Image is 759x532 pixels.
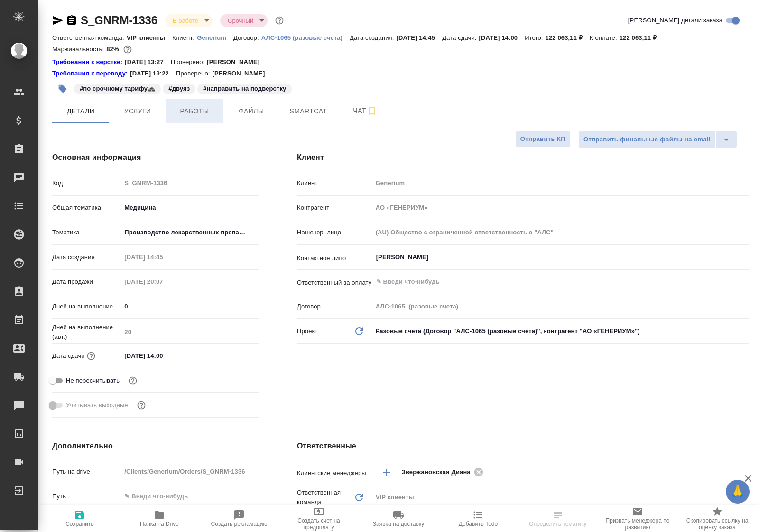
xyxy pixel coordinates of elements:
input: Пустое поле [372,225,749,239]
p: [DATE] 14:45 [397,34,443,41]
p: Ответственный за оплату [297,278,372,288]
p: Проект [297,327,318,336]
div: В работе [165,14,213,27]
p: Дней на выполнение (авт.) [52,323,121,342]
button: Отправить КП [515,131,571,148]
svg: Подписаться [366,105,378,117]
button: Включи, если не хочешь, чтобы указанная дата сдачи изменилась после переставления заказа в 'Подтв... [127,374,139,387]
a: АЛС-1065 (разовые счета) [261,33,350,41]
h4: Ответственные [297,440,749,452]
p: Дата продажи [52,277,121,287]
span: Создать счет на предоплату [285,517,353,531]
span: Smartcat [286,105,331,117]
p: Путь [52,492,121,501]
button: Скопировать ссылку [66,15,77,26]
p: Ответственная команда [297,488,353,507]
input: ✎ Введи что-нибудь [121,349,204,363]
button: Создать рекламацию [199,505,279,532]
button: Open [743,281,745,283]
p: 122 063,11 ₽ [620,34,664,41]
p: Маржинальность: [52,46,106,53]
button: Выбери, если сб и вс нужно считать рабочими днями для выполнения заказа. [135,399,148,411]
span: [PERSON_NAME] детали заказа [628,16,722,25]
span: Работы [172,105,217,117]
a: Generium [197,33,233,41]
span: направить на подверстку [196,84,293,92]
span: Детали [58,105,103,117]
button: В работе [170,17,201,25]
button: 17844.64 RUB; [121,43,134,56]
input: Пустое поле [372,176,749,190]
p: #двуяз [168,84,190,93]
button: Отправить финальные файлы на email [578,131,716,148]
div: split button [578,131,737,148]
span: Услуги [115,105,160,117]
button: Добавить Todo [438,505,518,532]
input: Пустое поле [121,250,204,264]
p: Наше юр. лицо [297,228,372,237]
button: Папка на Drive [120,505,199,532]
button: Определить тематику [518,505,598,532]
p: Код [52,178,121,188]
p: [DATE] 14:00 [479,34,525,41]
p: Тематика [52,228,121,237]
button: Open [743,471,745,473]
span: Определить тематику [529,521,586,527]
span: Добавить Todo [459,521,498,527]
h4: Дополнительно [52,440,259,452]
button: Если добавить услуги и заполнить их объемом, то дата рассчитается автоматически [85,350,97,362]
span: Не пересчитывать [66,376,120,385]
p: 122 063,11 ₽ [546,34,590,41]
span: Папка на Drive [140,521,179,527]
button: Срочный [225,17,256,25]
p: Путь на drive [52,467,121,476]
input: Пустое поле [372,201,749,215]
p: Ответственная команда: [52,34,127,41]
input: Пустое поле [121,176,259,190]
p: [DATE] 13:27 [125,57,171,67]
p: АЛС-1065 (разовые счета) [261,34,350,41]
button: Доп статусы указывают на важность/срочность заказа [273,14,286,27]
span: двуяз [162,84,196,92]
span: Файлы [229,105,274,117]
p: VIP клиенты [127,34,172,41]
input: Пустое поле [121,465,259,478]
span: Звержановская Диана [402,467,476,477]
input: Пустое поле [121,275,204,289]
p: Проверено: [171,57,207,67]
div: Нажми, чтобы открыть папку с инструкцией [52,57,125,67]
p: Дата сдачи [52,351,85,361]
p: Дней на выполнение [52,302,121,311]
button: Open [743,256,745,258]
span: 🙏 [730,482,746,502]
p: Договор [297,302,372,311]
button: Создать счет на предоплату [279,505,359,532]
div: Медицина [121,200,259,216]
span: Создать рекламацию [211,521,268,527]
input: Пустое поле [372,299,749,313]
p: Клиентские менеджеры [297,468,372,478]
div: Нажми, чтобы открыть папку с инструкцией [52,69,130,78]
p: Дата сдачи: [442,34,479,41]
p: Дата создания: [350,34,396,41]
p: Клиент: [172,34,197,41]
p: Контактное лицо [297,253,372,263]
p: Generium [197,34,233,41]
button: Заявка на доставку [359,505,438,532]
span: Отправить финальные файлы на email [583,134,711,145]
span: Сохранить [65,521,94,527]
p: 82% [106,46,121,53]
p: #направить на подверстку [203,84,286,93]
button: Скопировать ссылку на оценку заказа [677,505,757,532]
input: ✎ Введи что-нибудь [375,276,714,288]
p: [PERSON_NAME] [212,69,272,78]
p: #по срочному тарифу🚓 [80,84,155,93]
input: ✎ Введи что-нибудь [121,299,259,313]
div: Разовые счета (Договор "АЛС-1065 (разовые счета)", контрагент "АО «ГЕНЕРИУМ»") [372,323,749,339]
p: [DATE] 19:22 [130,69,176,78]
h4: Основная информация [52,152,259,163]
button: Скопировать ссылку для ЯМессенджера [52,15,64,26]
input: ✎ Введи что-нибудь [121,489,259,503]
div: Производство лекарственных препаратов [121,224,259,241]
p: Проверено: [176,69,213,78]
